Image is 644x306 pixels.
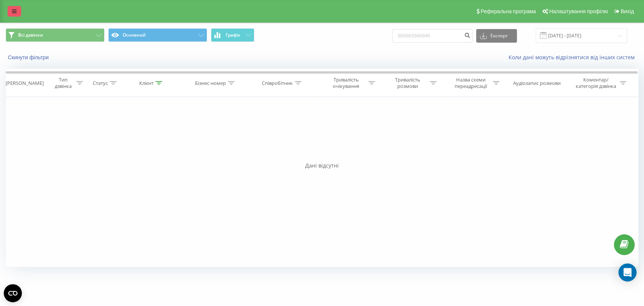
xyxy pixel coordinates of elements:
a: Коли дані можуть відрізнятися вiд інших систем [509,54,638,61]
span: Налаштування профілю [549,8,608,14]
span: Графік [226,32,240,38]
div: Дані відсутні [6,162,638,169]
div: Аудіозапис розмови [513,80,561,86]
span: Вихід [621,8,634,14]
div: Тривалість розмови [387,77,428,89]
button: Графік [211,28,254,42]
input: Пошук за номером [392,29,472,43]
button: Всі дзвінки [6,28,105,42]
button: Експорт [476,29,517,43]
div: Open Intercom Messenger [618,263,636,281]
div: Клієнт [139,80,154,86]
div: Бізнес номер [195,80,226,86]
div: Назва схеми переадресації [450,77,491,89]
div: Тип дзвінка [52,77,74,89]
div: Статус [93,80,108,86]
span: Всі дзвінки [18,32,43,38]
button: Open CMP widget [4,284,22,302]
div: Співробітник [262,80,293,86]
div: [PERSON_NAME] [6,80,44,86]
button: Основний [108,28,207,42]
div: Тривалість очікування [326,77,366,89]
div: Коментар/категорія дзвінка [573,77,618,89]
button: Скинути фільтри [6,54,52,61]
span: Реферальна програма [481,8,536,14]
